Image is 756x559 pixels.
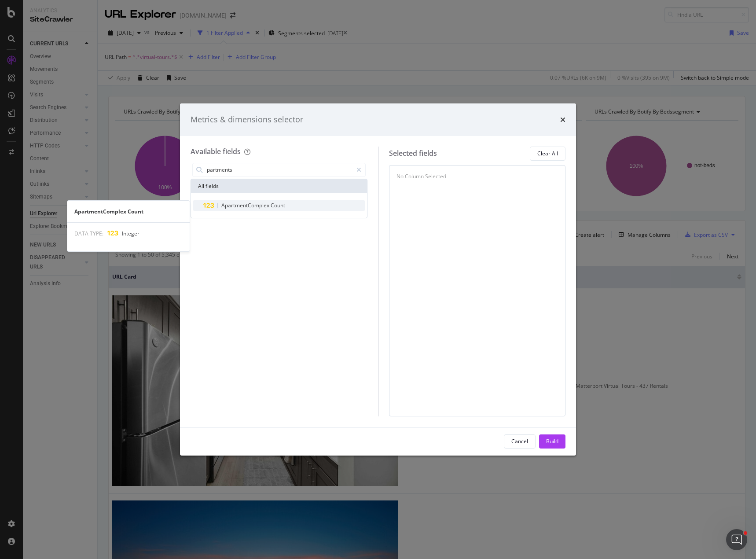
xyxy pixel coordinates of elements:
[726,529,747,550] iframe: Intercom live chat
[389,148,437,158] div: Selected fields
[191,179,367,193] div: All fields
[206,163,352,177] input: Search by field name
[511,438,528,445] div: Cancel
[180,103,576,456] div: modal
[504,434,536,449] button: Cancel
[539,434,565,449] button: Build
[560,114,565,125] div: times
[221,202,271,209] span: ApartmentComplex
[191,114,303,125] div: Metrics & dimensions selector
[537,150,558,157] div: Clear All
[67,208,190,215] div: ApartmentComplex Count
[530,147,565,161] button: Clear All
[546,438,558,445] div: Build
[191,147,241,156] div: Available fields
[396,173,446,180] div: No Column Selected
[271,202,285,209] span: Count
